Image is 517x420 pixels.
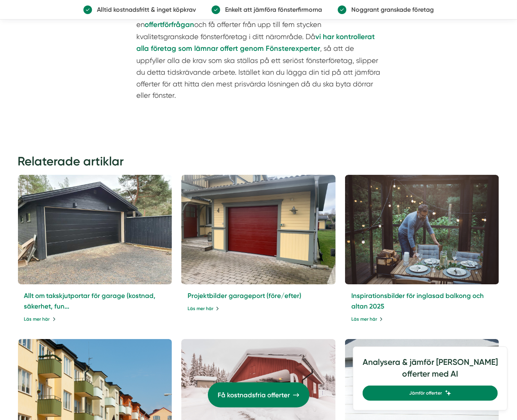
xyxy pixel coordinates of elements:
[351,292,484,310] a: Inspirationsbilder för inglasad balkong och altan 2025
[137,7,381,101] p: Fönsterexperter har också en offerttjänst där du kostnadsfritt kan göra en och få offerter från u...
[351,316,383,323] a: Läs mer här
[347,5,434,14] p: Noggrant granskade företag
[218,390,290,400] span: Få kostnadsfria offerter
[24,292,156,310] a: Allt om takskjutportar för garage (kostnad, säkerhet, fun...
[177,172,339,287] img: inspiration garageport
[181,175,336,284] a: inspiration garageport
[145,20,195,29] strong: offertförfrågan
[92,5,196,14] p: Alltid kostnadsfritt & inget köpkrav
[145,20,195,29] a: offertförfrågan
[137,32,375,53] a: vi har kontrollerat alla företag som lämnar offert genom Fönsterexperter
[345,175,499,284] img: inglasad altan, inglasad balkong
[188,292,301,300] a: Projektbilder garageport (före/efter)
[18,153,499,175] h2: Relaterade artiklar
[188,305,219,312] a: Läs mer här
[18,175,172,284] img: Takskjutport garage, takskjutport
[24,316,56,323] a: Läs mer här
[220,5,322,14] p: Enkelt att jämföra fönsterfirmorna
[363,356,498,386] h4: Analysera & jämför [PERSON_NAME] offerter med AI
[409,389,442,397] span: Jämför offerter
[363,386,498,401] a: Jämför offerter
[208,382,309,407] a: Få kostnadsfria offerter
